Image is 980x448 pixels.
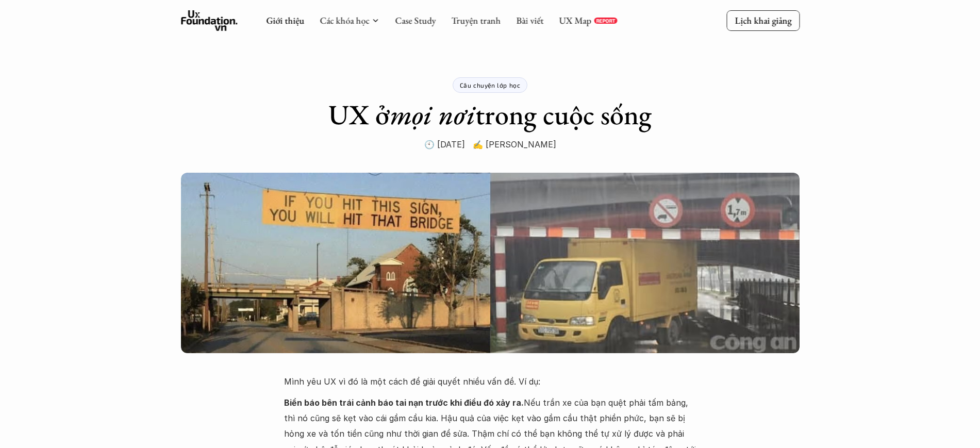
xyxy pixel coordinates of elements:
[320,14,369,26] a: Các khóa học
[284,374,696,389] p: Mình yêu UX vì đó là một cách để giải quyết nhiều vấn đề. Ví dụ:
[596,18,615,24] p: REPORT
[390,96,475,132] em: mọi nơi
[395,14,436,26] a: Case Study
[594,18,617,24] a: REPORT
[726,10,800,30] a: Lịch khai giảng
[460,81,521,89] p: Câu chuyện lớp học
[328,98,652,131] h1: UX ở trong cuộc sống
[451,14,501,26] a: Truyện tranh
[284,397,524,408] strong: Biển báo bên trái cảnh báo tai nạn trước khi điều đó xảy ra.
[516,14,543,26] a: Bài viết
[735,14,791,26] p: Lịch khai giảng
[424,137,556,152] p: 🕙 [DATE] ✍️ [PERSON_NAME]
[266,14,304,26] a: Giới thiệu
[559,14,591,26] a: UX Map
